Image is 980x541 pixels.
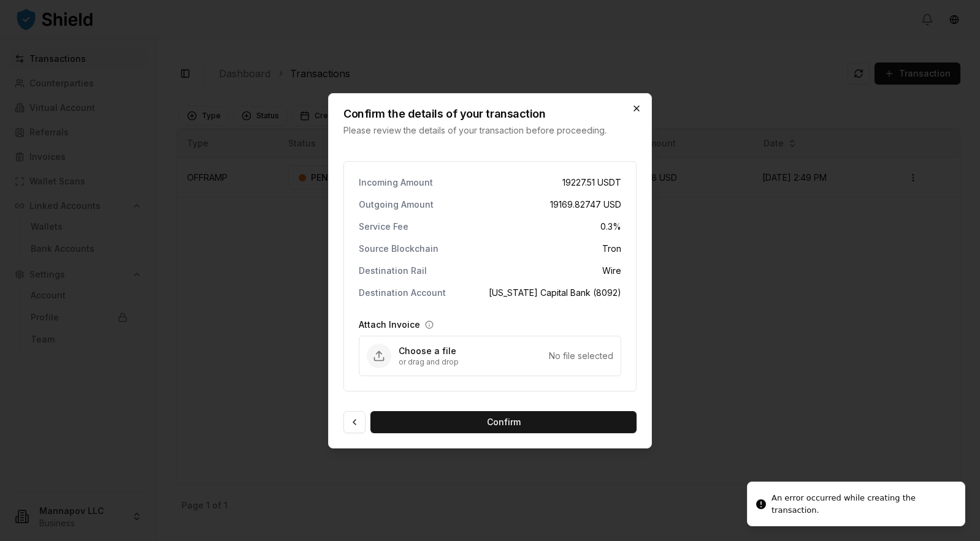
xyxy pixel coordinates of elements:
[343,108,612,119] h2: Confirm the details of your transaction
[550,199,621,211] span: 19169.82747 USD
[359,200,434,209] p: Outgoing Amount
[359,222,408,231] p: Service Fee
[359,336,621,376] div: Upload Attach Invoice
[359,267,427,275] p: Destination Rail
[399,357,549,367] p: or drag and drop
[359,319,420,331] label: Attach Invoice
[600,221,621,233] span: 0.3 %
[359,289,446,297] p: Destination Account
[343,124,612,137] p: Please review the details of your transaction before proceeding.
[602,243,621,255] span: Tron
[399,345,549,357] p: Choose a file
[562,176,621,189] span: 19227.51 USDT
[489,287,621,299] span: [US_STATE] Capital Bank (8092)
[549,350,613,362] div: No file selected
[370,411,637,433] button: Confirm
[602,265,621,277] span: Wire
[359,244,438,253] p: Source Blockchain
[359,178,433,187] p: Incoming Amount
